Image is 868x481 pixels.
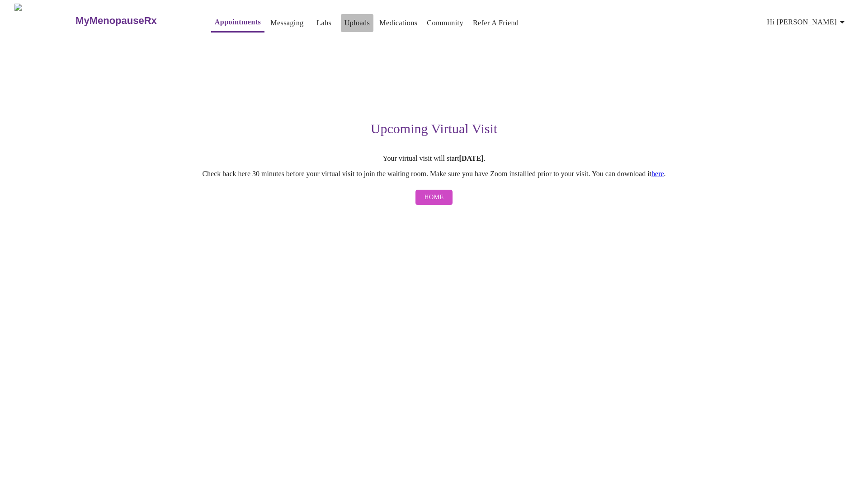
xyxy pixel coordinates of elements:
p: Your virtual visit will start . [156,154,712,163]
a: MyMenopauseRx [75,5,193,37]
button: Home [415,190,453,205]
span: Hi [PERSON_NAME] [767,16,848,28]
button: Community [423,14,467,32]
button: Refer a Friend [469,14,523,32]
p: Check back here 30 minutes before your virtual visit to join the waiting room. Make sure you have... [156,170,712,178]
a: Medications [379,17,417,29]
span: Home [425,192,444,203]
button: Messaging [267,14,307,32]
button: Labs [310,14,339,32]
button: Uploads [341,14,374,32]
a: here [651,170,664,177]
a: Appointments [215,16,261,28]
a: Labs [316,17,331,29]
h3: MyMenopauseRx [75,15,157,27]
h3: Upcoming Virtual Visit [156,121,712,136]
a: Community [427,17,463,29]
button: Medications [376,14,421,32]
img: MyMenopauseRx Logo [14,4,75,37]
a: Home [413,185,455,210]
a: Refer a Friend [473,17,519,29]
a: Uploads [344,17,370,29]
button: Hi [PERSON_NAME] [764,13,851,31]
button: Appointments [211,13,264,33]
a: Messaging [270,17,303,29]
strong: [DATE] [459,154,484,162]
